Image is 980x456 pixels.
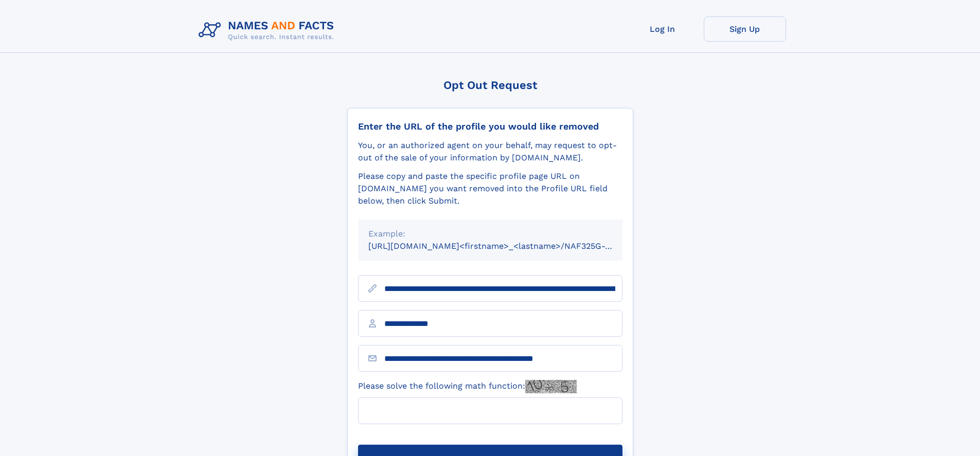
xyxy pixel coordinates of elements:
[358,139,622,164] div: You, or an authorized agent on your behalf, may request to opt-out of the sale of your informatio...
[194,16,343,44] img: Logo Names and Facts
[368,241,642,251] small: [URL][DOMAIN_NAME]<firstname>_<lastname>/NAF325G-xxxxxxxx
[358,380,577,393] label: Please solve the following math function:
[621,16,704,42] a: Log In
[704,16,786,42] a: Sign Up
[347,79,633,92] div: Opt Out Request
[368,228,612,240] div: Example:
[358,170,622,207] div: Please copy and paste the specific profile page URL on [DOMAIN_NAME] you want removed into the Pr...
[358,121,622,132] div: Enter the URL of the profile you would like removed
